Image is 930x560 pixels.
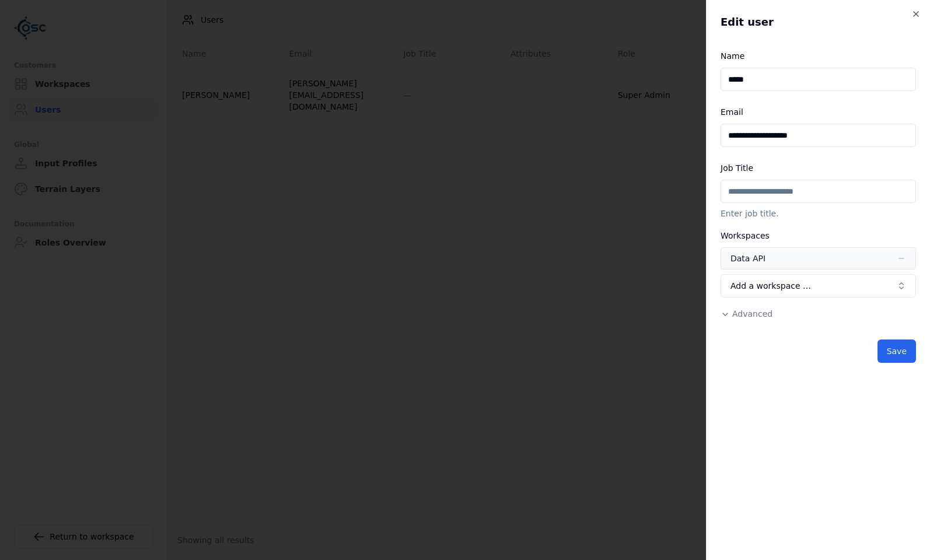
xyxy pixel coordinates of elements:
button: Save [877,339,916,363]
div: Data API [730,253,765,264]
button: Advanced [721,308,772,320]
span: Add a workspace … [730,280,811,292]
p: Enter job title. [721,208,916,219]
label: Name [721,51,744,61]
h2: Edit user [721,14,916,30]
label: Email [721,107,743,117]
span: Advanced [732,309,772,318]
label: Workspaces [721,231,770,240]
label: Job Title [721,163,753,173]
